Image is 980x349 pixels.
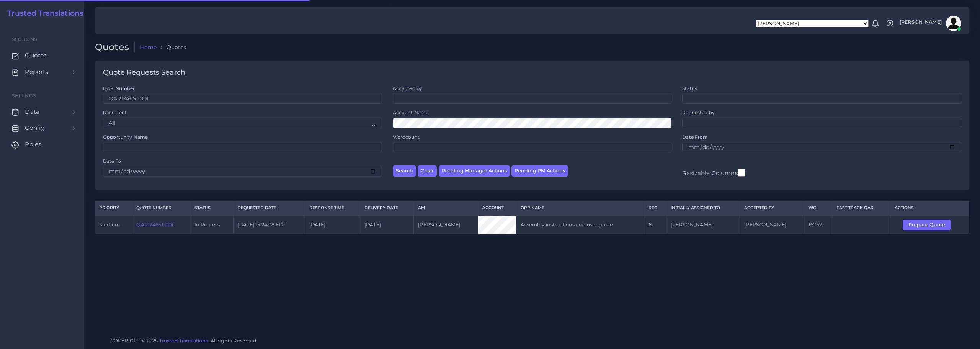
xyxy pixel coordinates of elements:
[360,201,413,215] th: Delivery Date
[360,215,413,234] td: [DATE]
[190,215,233,234] td: In Process
[6,104,78,120] a: Data
[682,134,708,140] label: Date From
[946,16,961,31] img: avatar
[738,168,745,177] input: Resizable Columns
[25,140,41,149] span: Roles
[6,64,78,80] a: Reports
[516,215,644,234] td: Assembly instructions and user guide
[903,221,956,227] a: Prepare Quote
[900,20,942,25] span: [PERSON_NAME]
[6,48,78,64] a: Quotes
[740,201,804,215] th: Accepted by
[103,134,148,140] label: Opportunity Name
[2,9,83,18] a: Trusted Translations
[103,158,121,164] label: Date To
[25,68,48,76] span: Reports
[516,201,644,215] th: Opp Name
[478,201,516,215] th: Account
[393,134,420,140] label: Wordcount
[25,51,47,60] span: Quotes
[804,201,832,215] th: WC
[804,215,832,234] td: 16752
[439,165,510,177] button: Pending Manager Actions
[95,201,132,215] th: Priority
[132,201,190,215] th: Quote Number
[6,120,78,136] a: Config
[393,165,416,177] button: Search
[666,215,740,234] td: [PERSON_NAME]
[682,168,745,177] label: Resizable Columns
[890,201,969,215] th: Actions
[12,93,36,98] span: Settings
[305,201,360,215] th: Response Time
[414,201,478,215] th: AM
[136,222,173,228] a: QAR124651-001
[305,215,360,234] td: [DATE]
[95,42,135,53] h2: Quotes
[682,109,715,116] label: Requested by
[393,85,423,92] label: Accepted by
[12,36,37,42] span: Sections
[832,201,890,215] th: Fast Track QAR
[103,109,127,116] label: Recurrent
[99,222,120,228] span: medium
[25,124,45,132] span: Config
[110,337,257,345] span: COPYRIGHT © 2025
[103,85,135,92] label: QAR Number
[644,215,666,234] td: No
[208,337,257,345] span: , All rights Reserved
[103,69,185,77] h4: Quote Requests Search
[6,136,78,152] a: Roles
[233,201,305,215] th: Requested Date
[903,220,951,230] button: Prepare Quote
[666,201,740,215] th: Initially Assigned to
[393,109,429,116] label: Account Name
[190,201,233,215] th: Status
[740,215,804,234] td: [PERSON_NAME]
[157,43,186,51] li: Quotes
[140,43,157,51] a: Home
[418,165,437,177] button: Clear
[159,338,208,344] a: Trusted Translations
[682,85,697,92] label: Status
[511,165,568,177] button: Pending PM Actions
[414,215,478,234] td: [PERSON_NAME]
[233,215,305,234] td: [DATE] 15:24:08 EDT
[25,108,39,116] span: Data
[896,16,964,31] a: [PERSON_NAME]avatar
[644,201,666,215] th: REC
